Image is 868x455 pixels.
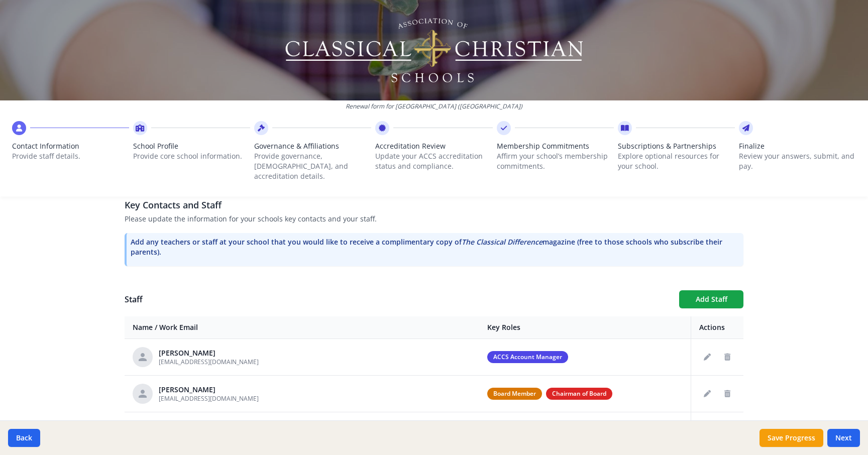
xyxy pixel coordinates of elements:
[618,141,735,151] span: Subscriptions & Partnerships
[159,394,259,403] span: [EMAIL_ADDRESS][DOMAIN_NAME]
[719,386,735,402] button: Delete staff
[827,429,860,447] button: Next
[691,316,744,339] th: Actions
[699,386,715,402] button: Edit staff
[546,388,612,400] span: Chairman of Board
[759,429,823,447] button: Save Progress
[679,290,743,308] button: Add Staff
[739,151,856,171] p: Review your answers, submit, and pay.
[159,385,259,395] div: [PERSON_NAME]
[254,141,371,151] span: Governance & Affiliations
[125,214,743,224] p: Please update the information for your schools key contacts and your staff.
[487,388,542,400] span: Board Member
[133,151,250,161] p: Provide core school information.
[739,141,856,151] span: Finalize
[618,151,735,171] p: Explore optional resources for your school.
[375,151,492,171] p: Update your ACCS accreditation status and compliance.
[375,141,492,151] span: Accreditation Review
[133,141,250,151] span: School Profile
[497,151,614,171] p: Affirm your school’s membership commitments.
[159,358,259,366] span: [EMAIL_ADDRESS][DOMAIN_NAME]
[462,237,542,247] i: The Classical Difference
[125,198,743,212] h3: Key Contacts and Staff
[719,349,735,365] button: Delete staff
[284,15,585,85] img: Logo
[12,141,129,151] span: Contact Information
[8,429,40,447] button: Back
[254,151,371,181] p: Provide governance, [DEMOGRAPHIC_DATA], and accreditation details.
[125,293,671,305] h1: Staff
[479,316,691,339] th: Key Roles
[699,349,715,365] button: Edit staff
[497,141,614,151] span: Membership Commitments
[159,348,259,358] div: [PERSON_NAME]
[125,316,479,339] th: Name / Work Email
[12,151,129,161] p: Provide staff details.
[487,351,568,363] span: ACCS Account Manager
[131,237,739,257] p: Add any teachers or staff at your school that you would like to receive a complimentary copy of m...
